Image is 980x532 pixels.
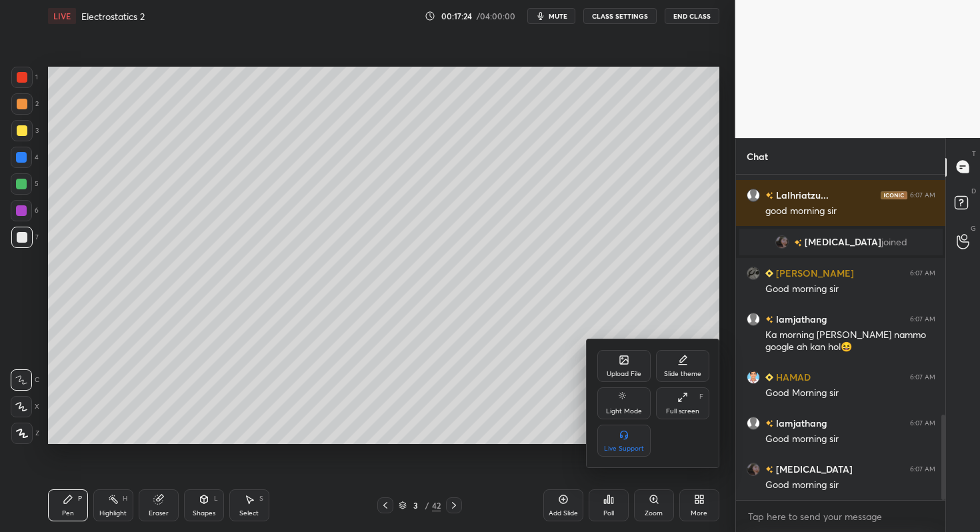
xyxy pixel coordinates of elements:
[666,408,699,415] div: Full screen
[604,445,644,452] div: Live Support
[699,393,703,400] div: F
[607,371,641,377] div: Upload File
[664,371,701,377] div: Slide theme
[606,408,642,415] div: Light Mode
